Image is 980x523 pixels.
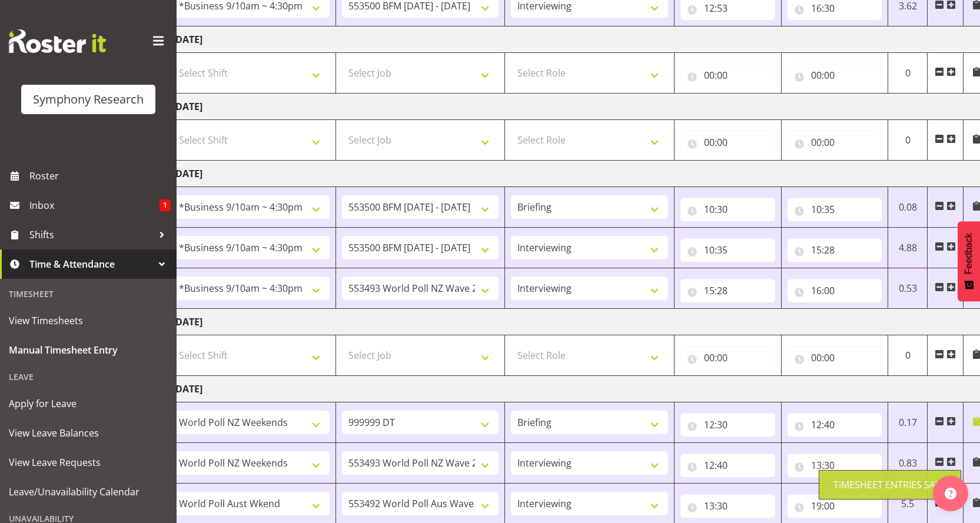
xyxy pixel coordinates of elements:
[3,477,174,507] a: Leave/Unavailability Calendar
[958,221,980,301] button: Feedback - Show survey
[3,448,174,477] a: View Leave Requests
[9,312,168,329] span: View Timesheets
[888,402,928,443] td: 0.17
[3,282,174,306] div: Timesheet
[680,64,775,87] input: Click to select...
[680,279,775,302] input: Click to select...
[788,279,882,302] input: Click to select...
[888,187,928,228] td: 0.08
[9,395,168,412] span: Apply for Leave
[680,494,775,518] input: Click to select...
[29,255,153,273] span: Time & Attendance
[680,131,775,154] input: Click to select...
[833,478,946,492] div: Timesheet Entries Save
[788,494,882,518] input: Click to select...
[9,424,168,442] span: View Leave Balances
[680,454,775,477] input: Click to select...
[888,335,928,376] td: 0
[680,198,775,221] input: Click to select...
[3,389,174,418] a: Apply for Leave
[888,268,928,309] td: 0.53
[33,91,144,108] div: Symphony Research
[680,346,775,369] input: Click to select...
[680,413,775,437] input: Click to select...
[945,488,956,499] img: help-xxl-2.png
[888,228,928,268] td: 4.88
[3,365,174,389] div: Leave
[29,196,160,214] span: Inbox
[3,306,174,335] a: View Timesheets
[888,120,928,161] td: 0
[9,341,168,359] span: Manual Timesheet Entry
[9,29,106,53] img: Rosterit website logo
[788,238,882,262] input: Click to select...
[160,199,171,211] span: 1
[888,53,928,94] td: 0
[3,418,174,448] a: View Leave Balances
[9,454,168,471] span: View Leave Requests
[964,233,974,274] span: Feedback
[788,413,882,437] input: Click to select...
[788,131,882,154] input: Click to select...
[888,443,928,484] td: 0.83
[3,335,174,365] a: Manual Timesheet Entry
[788,454,882,477] input: Click to select...
[788,64,882,87] input: Click to select...
[29,226,153,244] span: Shifts
[680,238,775,262] input: Click to select...
[9,483,168,501] span: Leave/Unavailability Calendar
[29,167,171,185] span: Roster
[788,346,882,369] input: Click to select...
[788,198,882,221] input: Click to select...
